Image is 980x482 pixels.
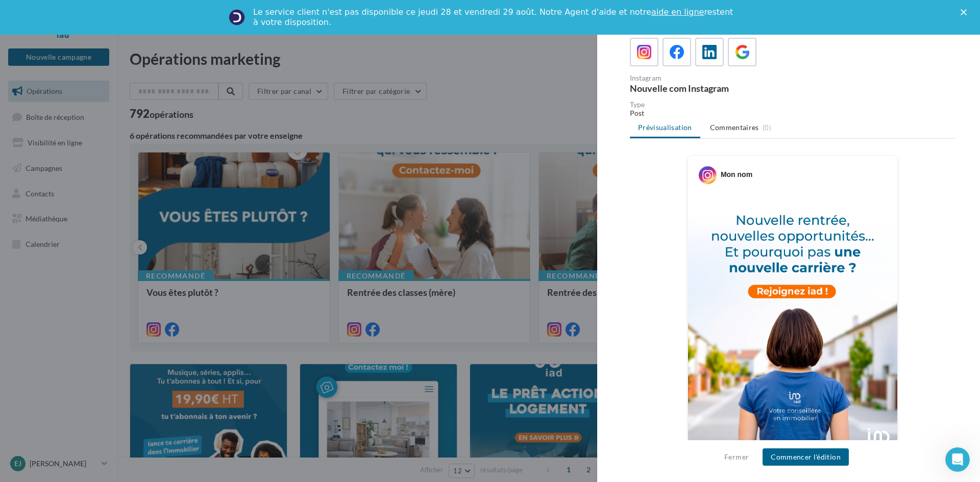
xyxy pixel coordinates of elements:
span: (0) [763,123,771,132]
div: Type [630,101,955,108]
div: Le service client n'est pas disponible ce jeudi 28 et vendredi 29 août. Notre Agent d'aide et not... [253,7,735,28]
div: Nouvelle com Instagram [630,84,789,93]
span: Commentaires [710,122,759,133]
div: Instagram [630,74,789,82]
button: Fermer [720,451,753,463]
div: Fermer [961,9,971,15]
div: Post [630,108,955,118]
iframe: Intercom live chat [945,447,970,472]
div: Mon nom [721,169,752,180]
button: Commencer l'édition [763,448,849,466]
a: aide en ligne [651,7,704,17]
img: Profile image for Service-Client [229,9,245,26]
